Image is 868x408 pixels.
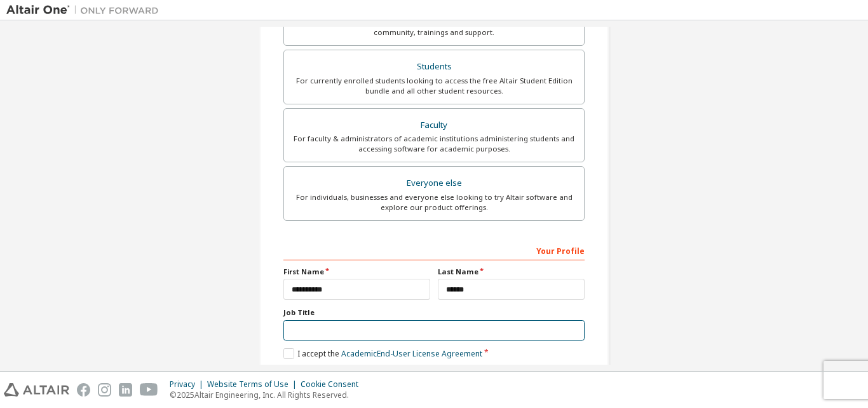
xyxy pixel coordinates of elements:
img: instagram.svg [98,383,111,397]
div: For currently enrolled students looking to access the free Altair Student Edition bundle and all ... [292,76,576,96]
a: Academic End-User License Agreement [341,348,482,359]
div: Faculty [292,116,576,134]
div: For existing customers looking to access software downloads, HPC resources, community, trainings ... [292,17,576,38]
div: For individuals, businesses and everyone else looking to try Altair software and explore our prod... [292,192,576,213]
div: For faculty & administrators of academic institutions administering students and accessing softwa... [292,134,576,154]
img: linkedin.svg [119,383,132,397]
div: Your Profile [283,240,585,260]
label: First Name [283,267,430,277]
div: Cookie Consent [301,379,366,390]
label: I accept the [283,348,482,359]
label: Job Title [283,307,585,318]
div: Website Terms of Use [207,379,301,390]
label: Last Name [438,267,585,277]
div: Everyone else [292,174,576,192]
img: facebook.svg [77,383,90,397]
div: Students [292,58,576,76]
img: Altair One [6,4,165,17]
img: altair_logo.svg [4,383,69,397]
div: Privacy [170,379,207,390]
p: © 2025 Altair Engineering, Inc. All Rights Reserved. [170,390,366,400]
img: youtube.svg [140,383,158,397]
